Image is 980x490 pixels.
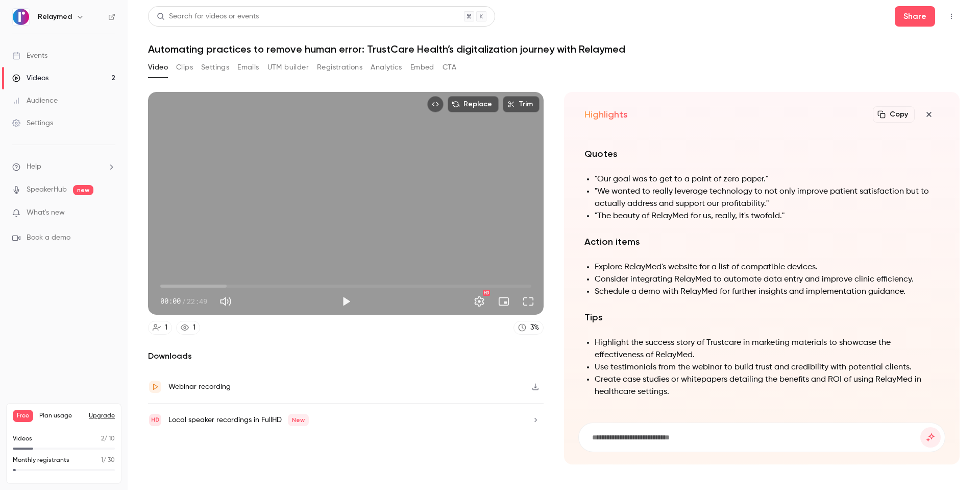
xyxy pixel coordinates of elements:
span: 00:00 [160,296,181,307]
button: Trim [503,96,540,112]
span: New [288,414,309,426]
div: HD [483,290,490,296]
span: Help [27,161,41,172]
button: Mute [215,291,236,312]
li: Create case studies or whitepapers detailing the benefits and ROI of using RelayMed in healthcare... [595,374,939,398]
div: Videos [12,73,48,83]
li: help-dropdown-opener [12,161,115,172]
a: 1 [148,321,172,335]
a: 1 [176,321,200,335]
span: 2 [101,436,104,442]
span: Plan usage [39,412,83,420]
div: 00:00 [160,296,207,307]
li: "The beauty of RelayMed for us, really, it's twofold." [595,210,939,222]
p: Videos [13,434,32,444]
button: Analytics [371,59,402,76]
button: Turn on miniplayer [494,291,514,312]
button: UTM builder [267,59,309,76]
div: 1 [165,322,167,333]
button: Settings [201,59,229,76]
span: Free [13,410,33,422]
button: Settings [469,291,489,312]
div: Webinar recording [168,381,231,393]
button: Play [336,291,356,312]
button: CTA [443,59,456,76]
span: new [73,185,93,195]
button: Embed [410,59,434,76]
button: Copy [873,106,915,123]
p: / 30 [101,456,115,465]
button: Top Bar Actions [943,8,960,25]
h2: Tips [584,310,939,324]
h1: Automating practices to remove human error: TrustCare Health’s digitalization journey with Relaymed [148,43,960,55]
h2: Action items [584,235,939,249]
span: / [182,296,186,307]
li: "We wanted to really leverage technology to not only improve patient satisfaction but to actually... [595,185,939,210]
p: Monthly registrants [13,456,69,465]
button: Clips [176,59,193,76]
span: 22:49 [187,296,207,307]
h2: Highlights [584,108,628,121]
div: Settings [12,118,53,128]
button: Video [148,59,168,76]
p: / 10 [101,434,115,444]
h6: Relaymed [38,12,72,22]
button: Upgrade [89,412,115,420]
a: SpeakerHub [27,184,67,195]
button: Full screen [518,291,538,312]
h2: Quotes [584,147,939,161]
div: Search for videos or events [157,11,259,22]
div: 1 [193,322,195,333]
button: Emails [237,59,259,76]
button: Share [895,6,935,27]
div: Events [12,51,47,61]
span: 1 [101,457,103,463]
div: Audience [12,96,58,106]
li: Use testimonials from the webinar to build trust and credibility with potential clients. [595,361,939,374]
h2: Downloads [148,350,544,362]
span: What's new [27,207,65,218]
li: Schedule a demo with RelayMed for further insights and implementation guidance. [595,286,939,298]
a: 3% [513,321,544,335]
li: "Our goal was to get to a point of zero paper." [595,173,939,185]
div: Local speaker recordings in FullHD [168,414,309,426]
button: Registrations [317,59,362,76]
li: Highlight the success story of Trustcare in marketing materials to showcase the effectiveness of ... [595,337,939,361]
img: Relaymed [13,9,29,25]
li: Explore RelayMed's website for a list of compatible devices. [595,261,939,273]
div: 3 % [530,322,539,333]
li: Consider integrating RelayMed to automate data entry and improve clinic efficiency. [595,273,939,286]
button: Embed video [427,96,444,112]
span: Book a demo [27,232,70,243]
button: Replace [448,96,499,112]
